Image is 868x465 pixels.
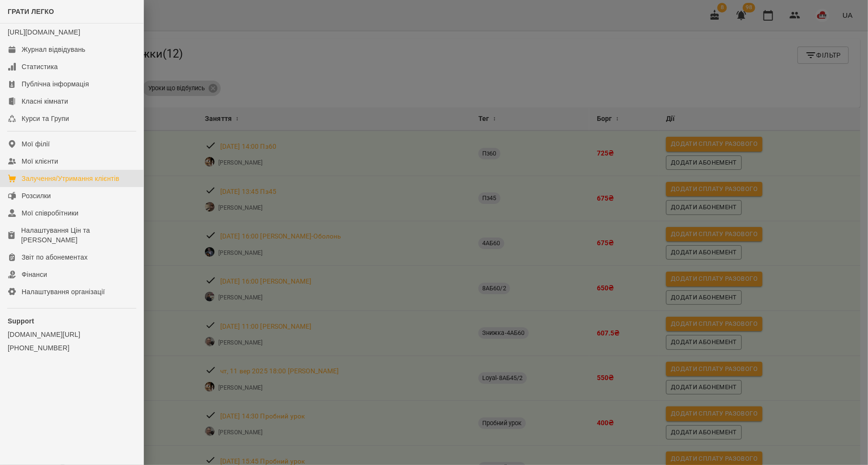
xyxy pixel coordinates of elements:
[22,139,50,149] div: Мої філії
[8,28,80,36] a: [URL][DOMAIN_NAME]
[22,191,51,201] div: Розсилки
[22,174,119,183] div: Залучення/Утримання клієнтів
[22,62,58,72] div: Статистика
[21,226,136,245] div: Налаштування Цін та [PERSON_NAME]
[8,343,136,353] a: [PHONE_NUMBER]
[22,156,58,166] div: Мої клієнти
[22,96,68,106] div: Класні кімнати
[8,316,136,326] p: Support
[22,79,89,89] div: Публічна інформація
[22,270,47,279] div: Фінанси
[8,330,136,339] a: [DOMAIN_NAME][URL]
[22,208,79,218] div: Мої співробітники
[22,287,105,297] div: Налаштування організації
[22,45,85,54] div: Журнал відвідувань
[8,8,54,15] span: ГРАТИ ЛЕГКО
[22,114,69,123] div: Курси та Групи
[22,252,88,262] div: Звіт по абонементах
